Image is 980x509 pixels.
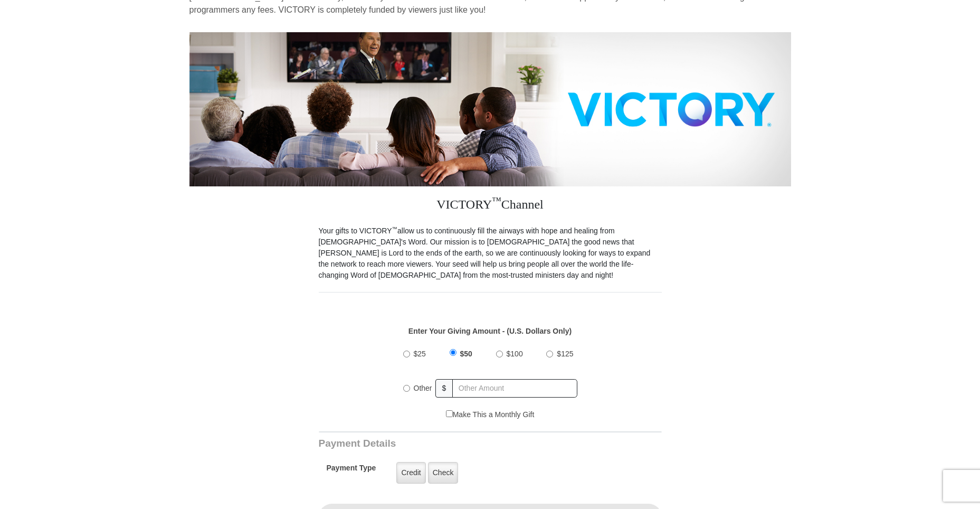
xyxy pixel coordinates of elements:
[557,350,573,358] span: $125
[414,350,426,358] span: $25
[319,186,662,225] h3: VICTORY Channel
[428,462,459,484] label: Check
[460,350,472,358] span: $50
[452,379,577,398] input: Other Amount
[396,462,425,484] label: Credit
[408,327,572,335] strong: Enter Your Giving Amount - (U.S. Dollars Only)
[319,225,662,281] p: Your gifts to VICTORY allow us to continuously fill the airways with hope and healing from [DEMOG...
[492,195,501,206] sup: ™
[319,438,588,450] h3: Payment Details
[327,464,376,478] h5: Payment Type
[446,409,535,420] label: Make This a Monthly Gift
[414,384,432,392] span: Other
[435,379,453,398] span: $
[446,410,453,417] input: Make This a Monthly Gift
[507,350,523,358] span: $100
[392,225,398,232] sup: ™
